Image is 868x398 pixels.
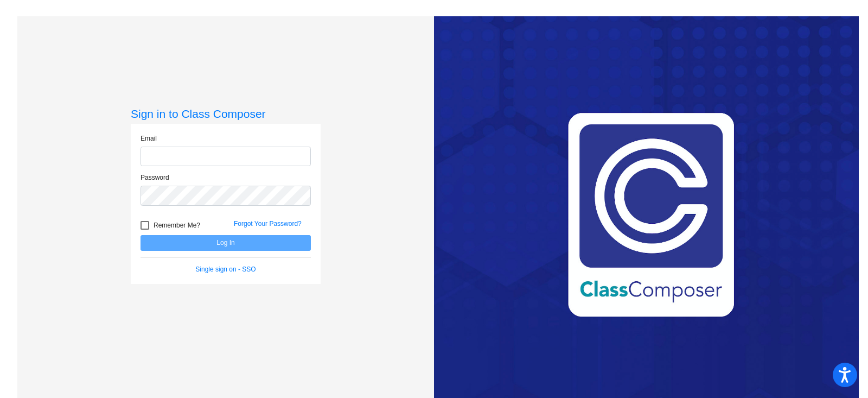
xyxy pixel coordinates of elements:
[154,219,200,232] span: Remember Me?
[234,220,302,228] a: Forgot Your Password?
[141,235,311,251] button: Log In
[131,107,321,121] h3: Sign in to Class Composer
[141,173,169,182] label: Password
[195,266,256,273] a: Single sign on - SSO
[141,134,157,143] label: Email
